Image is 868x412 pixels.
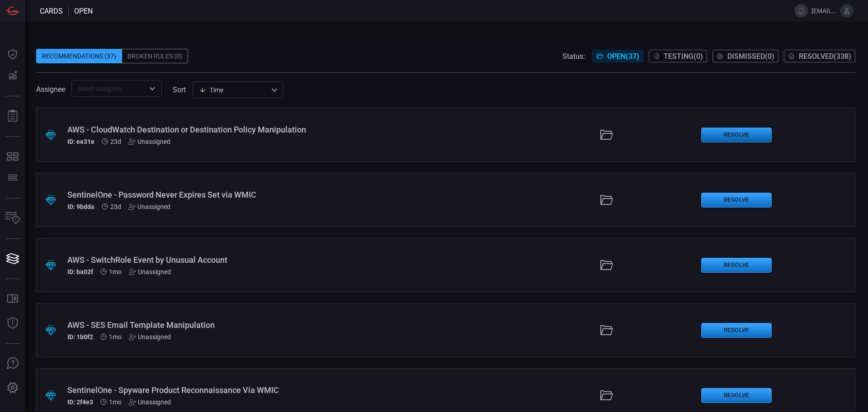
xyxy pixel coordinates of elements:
div: Recommendations (37) [36,49,122,63]
button: Resolve [701,128,772,142]
span: Cards [40,7,63,15]
span: Sep 07, 2025 1:03 AM [109,398,122,406]
label: sort [173,85,186,94]
div: SentinelOne - Password Never Expires Set via WMIC [67,190,354,199]
button: Cards [2,248,24,270]
button: Resolve [701,388,772,403]
span: Testing ( 0 ) [664,52,703,61]
button: Preferences [2,377,24,399]
button: Threat Intelligence [2,313,24,334]
button: Testing(0) [649,50,707,62]
span: Assignee [36,85,65,94]
span: Sep 14, 2025 1:02 AM [110,138,121,145]
h5: ID: ee31e [67,138,94,145]
span: Sep 07, 2025 1:03 AM [109,333,122,341]
div: Unassigned [128,203,170,210]
div: Unassigned [128,138,170,145]
button: Ask Us A Question [2,353,24,374]
button: Resolved(338) [784,50,855,62]
button: Open [146,82,159,95]
div: Unassigned [129,333,171,341]
span: Dismissed ( 0 ) [727,52,774,61]
button: CHRONICLE RULE-SET [2,167,24,189]
input: Select assignee [74,83,144,94]
div: AWS - SES Email Template Manipulation [67,320,354,330]
span: Sep 14, 2025 1:02 AM [110,203,121,210]
button: Resolve [701,258,772,273]
span: Sep 07, 2025 1:03 AM [109,268,122,275]
button: Resolve [701,323,772,338]
button: Resolve [701,193,772,208]
button: Rule Catalog [2,288,24,310]
div: AWS - SwitchRole Event by Unusual Account [67,255,354,265]
span: Open ( 37 ) [607,52,639,61]
div: Unassigned [129,268,171,275]
button: Inventory [2,208,24,229]
button: Dashboard [2,43,24,65]
span: Resolved ( 338 ) [799,52,851,61]
h5: ID: 1b0f2 [67,333,93,341]
span: [EMAIL_ADDRESS][DOMAIN_NAME] [811,7,836,14]
span: open [74,7,93,15]
span: Status: [562,52,585,61]
h5: ID: ba02f [67,268,93,275]
button: Detections [2,65,24,87]
button: MITRE - Detection Posture [2,146,24,167]
h5: ID: 2f4e3 [67,398,93,406]
h5: ID: 9bdda [67,203,94,210]
button: Reports [2,105,24,127]
div: Time [199,85,269,95]
div: SentinelOne - Spyware Product Reconnaissance Via WMIC [67,385,354,395]
div: AWS - CloudWatch Destination or Destination Policy Manipulation [67,125,354,134]
div: Broken Rules (0) [122,49,188,63]
button: Open(37) [592,50,643,62]
div: Unassigned [129,398,171,406]
button: Dismissed(0) [712,50,778,62]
